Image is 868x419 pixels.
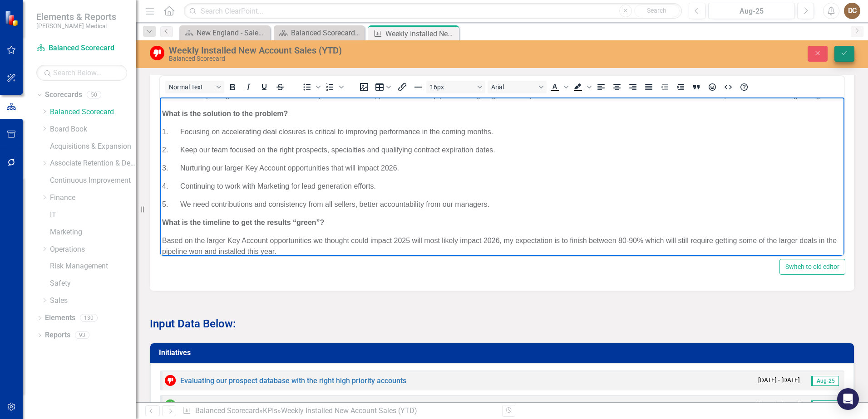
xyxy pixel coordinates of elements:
[50,261,136,272] a: Risk Management
[182,406,495,416] div: » »
[150,46,164,60] img: Below Target
[45,330,70,341] a: Reports
[263,406,277,415] a: KPIs
[711,6,792,17] div: Aug-25
[372,81,394,93] button: Table
[593,81,609,93] button: Align left
[36,43,127,54] a: Balanced Scorecard
[159,349,848,357] h3: Initiatives
[657,81,672,93] button: Decrease indent
[165,400,176,410] img: On or Above Target
[75,331,89,339] div: 93
[811,400,839,410] span: Aug-25
[256,81,272,93] button: Underline
[50,244,136,255] a: Operations
[50,107,136,117] a: Balanced Scorecard
[488,81,547,93] button: Font Arial
[641,81,656,93] button: Justify
[165,81,224,93] button: Block Normal Text
[276,27,362,39] a: Balanced Scorecard Welcome Page
[36,22,116,29] small: [PERSON_NAME] Medical
[87,91,101,99] div: 50
[160,97,844,256] iframe: Rich Text Area
[299,81,322,93] div: Bullet list
[758,376,800,385] small: [DATE] - [DATE]
[165,375,176,386] img: Below Target
[609,81,625,93] button: Align center
[225,81,240,93] button: Bold
[241,81,256,93] button: Italic
[720,81,736,93] button: HTML Editor
[689,81,704,93] button: Blockquote
[2,138,682,160] p: Based on the larger Key Account opportunities we thought could impact 2025 will most likely impac...
[50,227,136,238] a: Marketing
[705,81,720,93] button: Emojis
[837,388,859,410] div: Open Intercom Messenger
[45,313,75,323] a: Elements
[844,3,860,19] button: DC
[50,175,136,186] a: Continuous Improvement
[410,81,426,93] button: Horizontal line
[779,259,845,275] button: Switch to old editor
[195,406,259,415] a: Balanced Scorecard
[272,81,288,93] button: Strikethrough
[385,28,457,39] div: Weekly Installed New Account Sales (YTD)
[45,90,82,100] a: Scorecards
[708,3,795,19] button: Aug-25
[570,81,593,93] div: Background color Black
[625,81,641,93] button: Align right
[395,81,410,93] button: Insert/edit link
[50,124,136,135] a: Board Book
[80,314,98,322] div: 130
[647,7,666,14] span: Search
[758,400,800,409] small: [DATE] - [DATE]
[5,10,20,26] img: ClearPoint Strategy
[491,83,536,91] span: Arial
[150,317,236,330] strong: Input Data Below:
[634,5,680,17] button: Search
[50,141,136,152] a: Acquisitions & Expansion
[426,81,485,93] button: Font size 16px
[50,193,136,203] a: Finance
[322,81,345,93] div: Numbered list
[169,83,213,91] span: Normal Text
[673,81,688,93] button: Increase indent
[169,45,545,55] div: Weekly Installed New Account Sales (YTD)
[197,27,268,39] div: New England - Sales - Overview Dashboard
[430,83,474,91] span: 16px
[547,81,570,93] div: Text color Black
[736,81,752,93] button: Help
[291,27,362,39] div: Balanced Scorecard Welcome Page
[50,296,136,306] a: Sales
[184,3,682,19] input: Search ClearPoint...
[50,210,136,220] a: IT
[811,376,839,386] span: Aug-25
[50,278,136,289] a: Safety
[36,65,127,81] input: Search Below...
[182,27,268,39] a: New England - Sales - Overview Dashboard
[169,55,545,62] div: Balanced Scorecard
[356,81,372,93] button: Insert image
[180,376,406,385] a: Evaluating our prospect database with the right high priority accounts
[281,406,417,415] div: Weekly Installed New Account Sales (YTD)
[50,158,136,169] a: Associate Retention & Development
[36,11,116,22] span: Elements & Reports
